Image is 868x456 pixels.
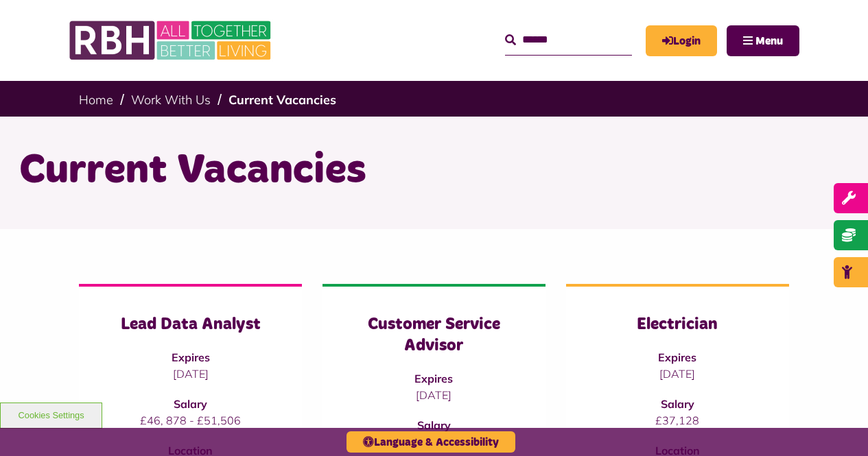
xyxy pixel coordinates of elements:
[350,314,518,357] h3: Customer Service Advisor
[347,431,515,453] button: Language & Accessibility
[172,350,210,364] strong: Expires
[414,372,453,385] strong: Expires
[661,397,694,411] strong: Salary
[228,92,336,108] a: Current Vacancies
[658,350,696,364] strong: Expires
[646,25,717,56] a: MyRBH
[106,314,274,335] h3: Lead Data Analyst
[79,92,113,108] a: Home
[350,387,518,403] p: [DATE]
[69,14,274,67] img: RBH
[594,412,762,429] p: £37,128
[806,394,868,456] iframe: Netcall Web Assistant for live chat
[106,412,274,429] p: £46, 878 - £51,506
[727,25,799,56] button: Navigation
[19,144,849,197] h1: Current Vacancies
[106,365,274,382] p: [DATE]
[131,92,211,108] a: Work With Us
[594,365,762,382] p: [DATE]
[755,36,783,47] span: Menu
[417,418,451,432] strong: Salary
[594,314,762,335] h3: Electrician
[174,397,207,411] strong: Salary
